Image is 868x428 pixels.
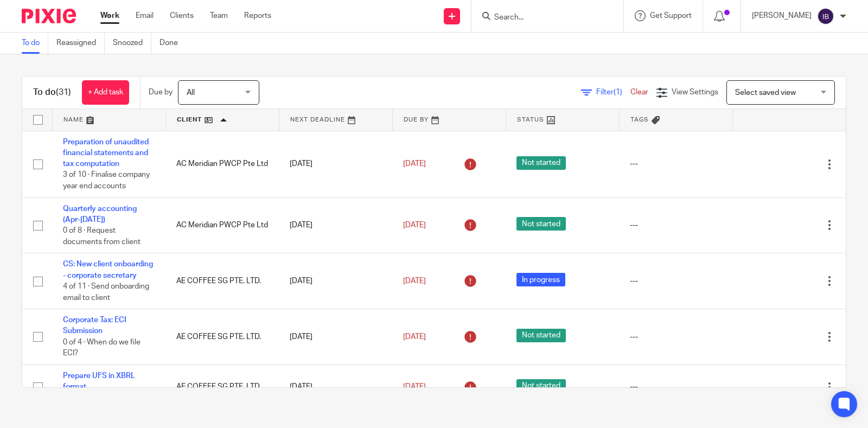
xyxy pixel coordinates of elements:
p: Due by [149,87,173,98]
div: --- [630,331,722,342]
span: 3 of 10 · Finalise company year end accounts [63,171,150,190]
h1: To do [33,87,71,98]
a: Reports [244,10,271,21]
span: (31) [56,88,71,97]
img: svg%3E [817,8,834,25]
span: Get Support [650,12,692,20]
span: Not started [516,156,566,170]
td: AC Meridian PWCP Pte Ltd [165,197,279,253]
td: [DATE] [279,131,392,197]
p: [PERSON_NAME] [752,10,812,21]
span: [DATE] [403,221,426,229]
div: --- [630,220,722,231]
td: AE COFFEE SG PTE. LTD. [165,309,279,365]
span: View Settings [672,88,718,96]
a: Reassigned [56,33,105,54]
a: Quarterly accounting (Apr-[DATE]) [63,205,137,223]
span: [DATE] [403,160,426,168]
span: Not started [516,329,566,342]
span: 0 of 4 · When do we file ECI? [63,338,141,357]
td: AE COFFEE SG PTE. LTD. [165,253,279,309]
a: Preparation of unaudited financial statements and tax computation [63,138,149,168]
a: Clear [630,88,648,96]
span: [DATE] [403,383,426,391]
img: Pixie [22,9,76,23]
span: Not started [516,217,566,231]
td: [DATE] [279,197,392,253]
a: To do [22,33,48,54]
a: Prepare UFS in XBRL format [63,372,135,391]
input: Search [493,13,591,23]
td: AC Meridian PWCP Pte Ltd [165,131,279,197]
a: Work [100,10,119,21]
span: [DATE] [403,277,426,285]
td: [DATE] [279,365,392,409]
span: Filter [596,88,630,96]
td: [DATE] [279,309,392,365]
span: Tags [630,117,649,123]
span: All [187,89,195,97]
span: Not started [516,379,566,393]
span: 0 of 8 · Request documents from client [63,227,141,246]
a: Done [159,33,186,54]
a: Snoozed [113,33,151,54]
a: Email [136,10,154,21]
a: CS: New client onboarding - corporate secretary [63,260,153,279]
a: Clients [170,10,194,21]
span: Select saved view [735,89,796,97]
span: [DATE] [403,333,426,341]
a: Corporate Tax: ECI Submission [63,316,126,335]
div: --- [630,381,722,392]
span: In progress [516,273,565,286]
a: Team [210,10,228,21]
span: (1) [614,88,622,96]
div: --- [630,158,722,169]
div: --- [630,276,722,286]
a: + Add task [82,80,129,105]
td: [DATE] [279,253,392,309]
td: AE COFFEE SG PTE. LTD. [165,365,279,409]
span: 4 of 11 · Send onboarding email to client [63,283,149,302]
